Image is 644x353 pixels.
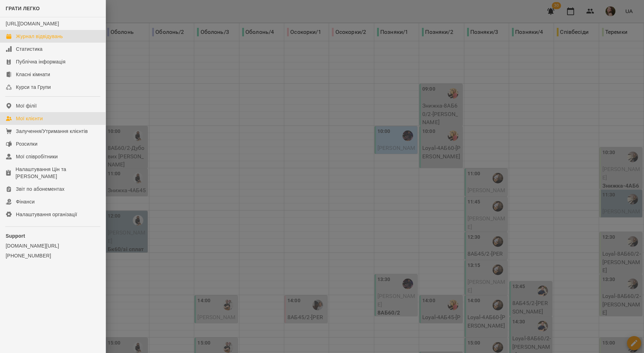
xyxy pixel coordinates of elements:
[16,198,35,205] div: Фінанси
[16,58,65,65] div: Публічна інформація
[16,140,37,147] div: Розсилки
[16,128,88,135] div: Залучення/Утримання клієнтів
[6,242,100,249] a: [DOMAIN_NAME][URL]
[6,252,100,259] a: [PHONE_NUMBER]
[6,21,59,26] a: [URL][DOMAIN_NAME]
[6,6,40,11] span: ГРАТИ ЛЕГКО
[16,166,100,180] div: Налаштування Цін та [PERSON_NAME]
[16,45,43,53] div: Статистика
[16,71,50,78] div: Класні кімнати
[16,153,58,160] div: Мої співробітники
[16,185,65,193] div: Звіт по абонементах
[16,84,51,91] div: Курси та Групи
[16,115,43,122] div: Мої клієнти
[16,211,77,218] div: Налаштування організації
[16,33,63,40] div: Журнал відвідувань
[16,102,37,109] div: Мої філії
[6,232,100,239] p: Support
